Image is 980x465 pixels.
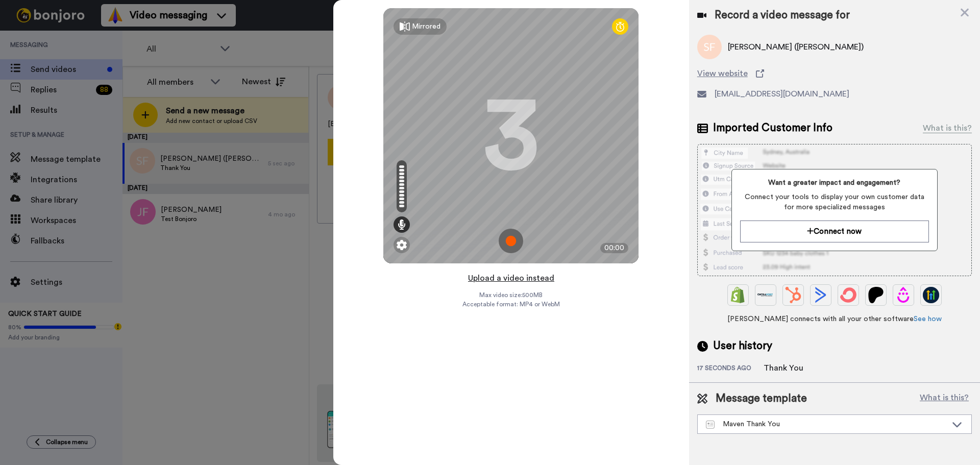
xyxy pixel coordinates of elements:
[397,240,407,250] img: ic_gear.svg
[740,192,928,212] span: Connect your tools to display your own customer data for more specialized messages
[895,287,912,303] img: Drip
[923,122,972,134] div: What is this?
[923,287,939,303] img: GoHighLevel
[697,67,972,80] a: View website
[914,315,942,323] a: See how
[757,287,774,303] img: Ontraport
[697,67,748,80] span: View website
[697,364,764,374] div: 17 seconds ago
[697,314,972,324] span: [PERSON_NAME] connects with all your other software
[713,338,772,354] span: User history
[785,287,801,303] img: Hubspot
[840,287,856,303] img: ConvertKit
[868,287,884,303] img: Patreon
[813,287,829,303] img: ActiveCampaign
[706,421,715,429] img: Message-temps.svg
[499,229,523,253] img: ic_record_start.svg
[917,391,972,406] button: What is this?
[600,243,628,253] div: 00:00
[479,291,543,299] span: Max video size: 500 MB
[715,88,849,100] span: [EMAIL_ADDRESS][DOMAIN_NAME]
[730,287,746,303] img: Shopify
[716,391,807,406] span: Message template
[462,300,560,308] span: Acceptable format: MP4 or WebM
[764,362,815,374] div: Thank You
[713,120,832,136] span: Imported Customer Info
[465,272,557,285] button: Upload a video instead
[740,178,928,188] span: Want a greater impact and engagement?
[706,419,947,429] div: Maven Thank You
[740,221,928,242] button: Connect now
[483,97,539,174] div: 3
